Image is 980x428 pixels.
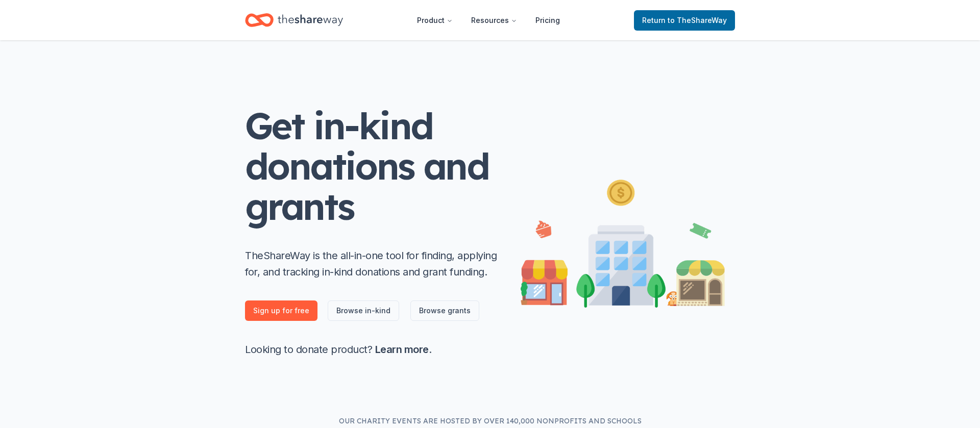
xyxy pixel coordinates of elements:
a: Returnto TheShareWay [634,10,735,31]
a: Browse in-kind [328,300,399,321]
button: Product [409,10,461,31]
p: Looking to donate product? . [245,341,500,358]
h1: Get in-kind donations and grants [245,106,500,227]
span: Return [642,14,727,27]
a: Sign up for free [245,300,317,321]
nav: Main [409,8,568,32]
a: Home [245,8,343,32]
img: Illustration for landing page [521,175,725,308]
a: Browse grants [410,300,479,321]
p: TheShareWay is the all-in-one tool for finding, applying for, and tracking in-kind donations and ... [245,247,500,280]
button: Resources [463,10,525,31]
span: to TheShareWay [668,16,727,24]
a: Pricing [527,10,568,31]
a: Learn more [375,343,429,356]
